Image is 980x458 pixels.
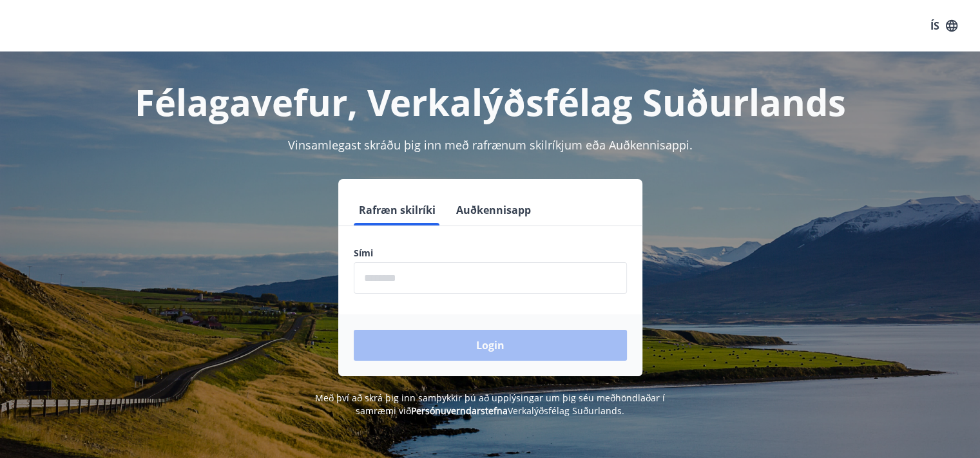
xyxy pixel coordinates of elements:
[42,77,939,126] h1: Félagavefur, Verkalýðsfélag Suðurlands
[354,195,441,225] button: Rafræn skilríki
[315,392,665,417] span: Með því að skrá þig inn samþykkir þú að upplýsingar um þig séu meðhöndlaðar í samræmi við Verkalý...
[451,195,536,225] button: Auðkennisapp
[354,247,627,260] label: Sími
[923,14,965,37] button: ÍS
[411,405,508,417] a: Persónuverndarstefna
[288,137,693,153] span: Vinsamlegast skráðu þig inn með rafrænum skilríkjum eða Auðkennisappi.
